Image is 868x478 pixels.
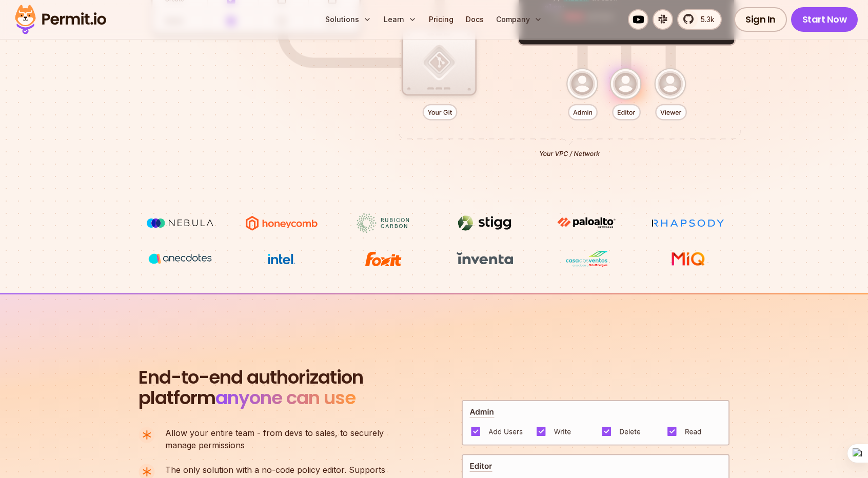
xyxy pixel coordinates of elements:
img: Stigg [446,213,523,233]
a: Sign In [734,7,787,32]
img: Rubicon [345,213,422,233]
a: Start Now [791,7,858,32]
a: Pricing [425,10,458,29]
span: The only solution with a no-code policy editor. Supports [165,464,385,476]
img: vega [142,249,219,268]
span: 5.3k [695,14,715,25]
img: Honeycomb [243,213,320,233]
a: 5.3k [677,9,722,30]
p: manage permissions [165,427,384,451]
img: Casa dos Ventos [548,249,625,269]
span: anyone can use [215,385,356,411]
img: Foxit [345,249,422,269]
button: Company [492,10,546,29]
img: inventa [446,249,523,268]
button: Learn [380,10,421,29]
img: Permit logo [10,2,111,37]
img: Rhapsody Health [649,213,726,233]
img: Nebula [142,213,219,233]
h2: platform [139,367,363,408]
span: Allow your entire team - from devs to sales, to securely [165,427,384,439]
span: End-to-end authorization [139,367,363,388]
button: Solutions [321,10,376,29]
a: Docs [462,10,488,29]
img: Intel [243,249,320,269]
img: MIQ [654,250,723,268]
img: paloalto [548,213,625,232]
